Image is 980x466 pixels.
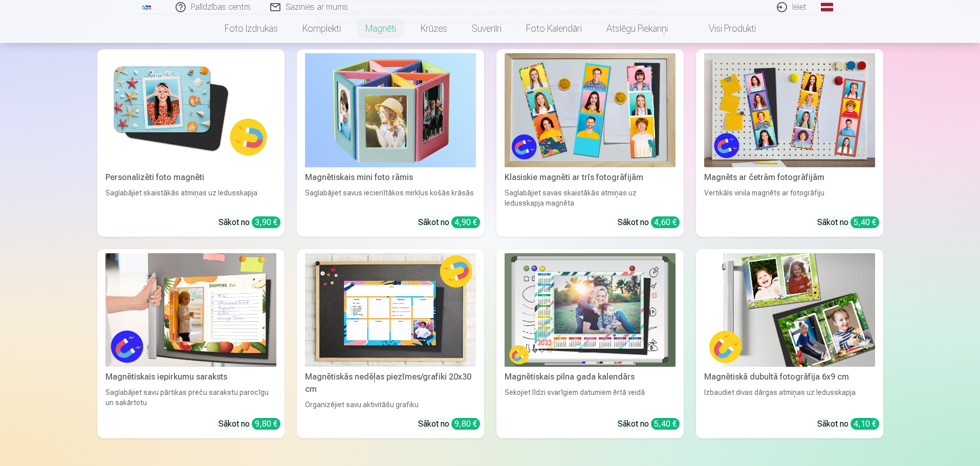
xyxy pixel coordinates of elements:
div: Sākot no [817,418,879,430]
div: Magnētiskais iepirkumu saraksts [101,371,280,383]
a: Magnētiskā dubultā fotogrāfija 6x9 cmMagnētiskā dubultā fotogrāfija 6x9 cmIzbaudiet divas dārgas ... [696,249,883,439]
div: 9,80 € [252,418,280,430]
img: Magnētiskais mini foto rāmis [305,53,476,167]
a: Magnētiskais pilna gada kalendārsMagnētiskais pilna gada kalendārsSekojiet līdzi svarīgiem datumi... [496,249,684,439]
div: Personalizēti foto magnēti [101,171,280,184]
div: Sākot no [817,216,879,229]
img: Magnētiskais iepirkumu saraksts [105,253,276,367]
img: /fa1 [141,4,153,10]
div: Sākot no [418,418,480,430]
img: Klasiskie magnēti ar trīs fotogrāfijām [505,53,676,167]
div: Sākot no [219,216,280,229]
div: Magnētiskās nedēļas piezīmes/grafiki 20x30 cm [301,371,480,395]
div: 4,10 € [851,418,879,430]
div: Organizējiet savu aktivitāšu grafiku [301,400,480,410]
div: Magnētiskā dubultā fotogrāfija 6x9 cm [700,371,879,383]
div: Saglabājiet savas skaistākās atmiņas uz ledusskapja magnēta [500,188,680,208]
div: 4,60 € [651,216,680,228]
a: Suvenīri [460,14,514,43]
div: 5,40 € [851,216,879,228]
div: Saglabājiet savu pārtikas preču sarakstu parocīgu un sakārtotu [101,387,280,410]
img: Magnētiskā dubultā fotogrāfija 6x9 cm [704,253,875,367]
a: Klasiskie magnēti ar trīs fotogrāfijāmKlasiskie magnēti ar trīs fotogrāfijāmSaglabājiet savas ska... [496,49,684,237]
div: Saglabājiet skaistākās atmiņas uz ledusskapja [101,188,280,208]
a: Personalizēti foto magnētiPersonalizēti foto magnētiSaglabājiet skaistākās atmiņas uz ledusskapja... [97,49,285,237]
div: Magnētiskais pilna gada kalendārs [500,371,680,383]
div: Sākot no [418,216,480,229]
img: Magnētiskais pilna gada kalendārs [505,253,676,367]
a: Magnētiskais iepirkumu sarakstsMagnētiskais iepirkumu sarakstsSaglabājiet savu pārtikas preču sar... [97,249,285,439]
a: Magnēts ar četrām fotogrāfijāmMagnēts ar četrām fotogrāfijāmVertikāls vinila magnēts ar fotogrāfi... [696,49,883,237]
div: Saglabājiet savus iecienītākos mirkļus košās krāsās [301,188,480,208]
a: Foto kalendāri [514,14,594,43]
div: Sekojiet līdzi svarīgiem datumiem ērtā veidā [500,387,680,410]
div: Magnēts ar četrām fotogrāfijām [700,171,879,184]
div: Sākot no [618,418,680,430]
a: Magnētiskais mini foto rāmisMagnētiskais mini foto rāmisSaglabājiet savus iecienītākos mirkļus ko... [297,49,484,237]
div: 4,90 € [451,216,480,228]
a: Visi produkti [680,14,768,43]
div: Izbaudiet divas dārgas atmiņas uz ledusskapja [700,387,879,410]
div: 5,40 € [651,418,680,430]
img: Magnētiskās nedēļas piezīmes/grafiki 20x30 cm [305,253,476,367]
div: Vertikāls vinila magnēts ar fotogrāfiju [700,188,879,208]
div: Magnētiskais mini foto rāmis [301,171,480,184]
img: Magnēts ar četrām fotogrāfijām [704,53,875,167]
a: Krūzes [408,14,460,43]
img: Personalizēti foto magnēti [105,53,276,167]
div: Sākot no [219,418,280,430]
div: Sākot no [618,216,680,229]
a: Komplekti [290,14,353,43]
a: Magnēti [353,14,408,43]
div: Klasiskie magnēti ar trīs fotogrāfijām [500,171,680,184]
a: Foto izdrukas [212,14,290,43]
a: Magnētiskās nedēļas piezīmes/grafiki 20x30 cmMagnētiskās nedēļas piezīmes/grafiki 20x30 cmOrganiz... [297,249,484,439]
div: 9,80 € [451,418,480,430]
div: 3,90 € [252,216,280,228]
a: Atslēgu piekariņi [594,14,680,43]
